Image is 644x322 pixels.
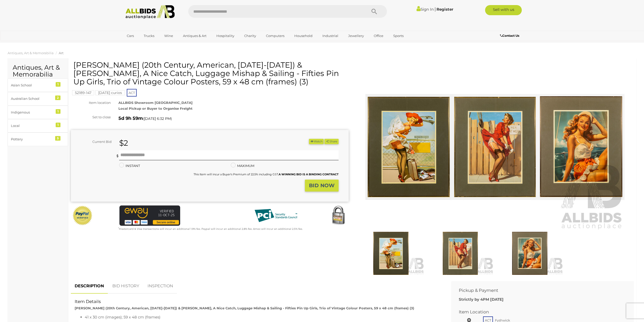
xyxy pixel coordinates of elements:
mark: 52189-147 [72,90,94,95]
div: Asian School [11,82,53,88]
a: Art [59,51,64,55]
a: Australian School 2 [8,92,68,105]
button: Search [362,5,387,18]
a: Sell with us [485,5,522,15]
a: Industrial [319,32,342,40]
a: 52189-147 [72,91,94,95]
h2: Antiques, Art & Memorabilia [13,64,63,78]
h2: Pickup & Payment [459,288,619,293]
h1: [PERSON_NAME] (20th Century, American, [DATE]-[DATE]) & [PERSON_NAME], A Nice Catch, Luggage Mish... [73,61,347,86]
div: Item location [67,100,115,106]
div: Local [11,123,53,129]
span: [DATE] 6:32 PM [144,116,171,121]
div: Current Bid [71,139,115,145]
a: [DATE] curios [95,91,125,95]
div: Indigenous [11,109,53,115]
img: Secured by Rapid SSL [328,205,348,226]
div: 5 [55,136,60,141]
span: ACT [127,89,137,97]
img: Allbids.com.au [123,5,178,19]
div: 2 [55,96,60,100]
label: INSTANT [119,163,140,169]
strong: [PERSON_NAME] (20th Century, American, [DATE]-[DATE]) & [PERSON_NAME], A Nice Catch, Luggage Mish... [75,306,414,310]
a: Sign In [417,7,434,12]
a: Charity [241,32,259,40]
b: A WINNING BID IS A BINDING CONTRACT [279,173,339,176]
img: Gil Elvgren (20th Century, American, 1914-1980) & Artist Unknown, A Nice Catch, Luggage Mishap & ... [496,232,563,275]
a: Antiques & Art [180,32,210,40]
li: Watch this item [309,139,324,144]
span: | [434,6,436,12]
h2: Item Details [75,299,440,304]
span: ( ) [143,117,172,121]
a: Pottery 5 [8,132,68,146]
small: This Item will incur a Buyer's Premium of 22.5% including GST. [194,173,339,176]
a: Contact Us [500,33,521,39]
a: [GEOGRAPHIC_DATA] [123,40,166,48]
a: INSPECTION [144,279,177,294]
b: Strictly by 4PM [DATE] [459,297,504,302]
div: Set to close [67,114,115,120]
strong: $2 [119,138,128,148]
div: 1 [56,123,60,127]
label: MAXIMUM [231,163,254,169]
a: Hospitality [213,32,238,40]
strong: 5d 9h 59m [118,116,143,121]
strong: ALLBIDS Showroom [GEOGRAPHIC_DATA] [118,101,193,105]
a: Cars [123,32,137,40]
img: Gil Elvgren (20th Century, American, 1914-1980) & Artist Unknown, A Nice Catch, Luggage Mishap & ... [358,232,424,275]
img: eWAY Payment Gateway [119,205,180,226]
mark: [DATE] curios [95,90,125,95]
a: Trucks [140,32,158,40]
div: 1 [56,109,60,114]
img: Official PayPal Seal [72,205,93,226]
h2: Item Location [459,310,619,314]
strong: Local Pickup or Buyer to Organise Freight [118,106,193,110]
a: Asian School 1 [8,79,68,92]
div: Pottery [11,136,53,142]
b: Contact Us [500,34,519,37]
a: Antiques, Art & Memorabilia [8,51,54,55]
button: Share [324,139,338,144]
a: Indigenous 1 [8,106,68,119]
a: BID HISTORY [109,279,143,294]
div: Australian School [11,96,53,102]
a: Household [291,32,316,40]
div: 1 [56,82,60,87]
a: Sports [390,32,407,40]
img: PCI DSS compliant [251,205,301,226]
button: Watch [309,139,324,144]
img: Gil Elvgren (20th Century, American, 1914-1980) & Artist Unknown, A Nice Catch, Luggage Mishap & ... [427,232,494,275]
a: Computers [263,32,288,40]
li: 41 x 30 cm (images); 59 x 48 cm (frames) [85,314,440,320]
a: Register [437,7,453,12]
a: Wine [161,32,176,40]
button: BID NOW [305,180,339,192]
a: Local 1 [8,119,68,132]
a: DESCRIPTION [71,279,108,294]
small: Mastercard & Visa transactions will incur an additional 1.9% fee. Paypal will incur an additional... [118,227,303,231]
a: Office [370,32,387,40]
img: Gil Elvgren (20th Century, American, 1914-1980) & Artist Unknown, A Nice Catch, Luggage Mishap & ... [365,63,625,231]
a: Jewellery [345,32,367,40]
strong: BID NOW [309,182,335,188]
